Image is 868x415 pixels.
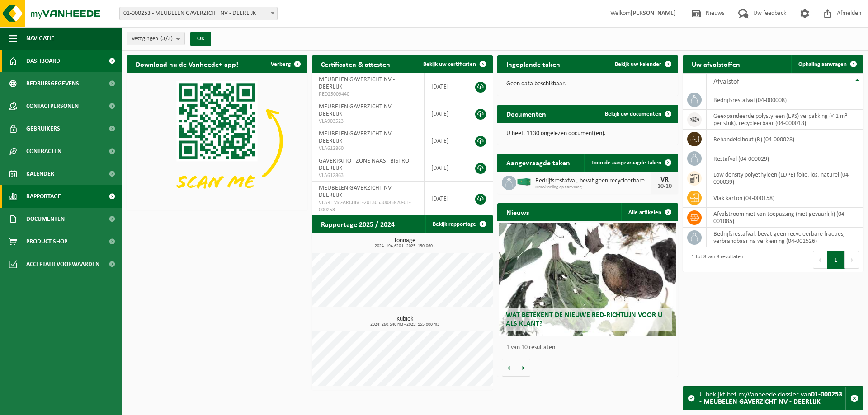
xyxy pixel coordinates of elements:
[707,130,863,149] td: behandeld hout (B) (04-000028)
[26,50,60,72] span: Dashboard
[319,145,417,152] span: VLA612860
[319,199,417,214] span: VLAREMA-ARCHIVE-20130530085820-01-000253
[497,154,579,171] h2: Aangevraagde taken
[516,178,532,186] img: HK-XC-40-GN-00
[535,185,651,190] span: Omwisseling op aanvraag
[425,127,466,154] td: [DATE]
[621,203,677,221] a: Alle artikelen
[656,176,674,183] div: VR
[827,251,845,269] button: 1
[423,61,476,67] span: Bekijk uw certificaten
[316,244,493,248] span: 2024: 194,620 t - 2025: 130,060 t
[316,238,493,248] h3: Tonnage
[132,32,173,46] span: Vestigingen
[26,185,61,208] span: Rapportage
[656,183,674,190] div: 10-10
[605,111,661,117] span: Bekijk uw documenten
[798,61,847,67] span: Ophaling aanvragen
[497,105,555,122] h2: Documenten
[26,117,60,140] span: Gebruikers
[26,95,79,117] span: Contactpersonen
[683,55,749,73] h2: Uw afvalstoffen
[707,110,863,130] td: geëxpandeerde polystyreen (EPS) verpakking (< 1 m² per stuk), recycleerbaar (04-000018)
[416,55,492,73] a: Bekijk uw certificaten
[319,103,395,117] span: MEUBELEN GAVERZICHT NV - DEERLIJK
[425,215,492,233] a: Bekijk rapportage
[584,154,677,172] a: Toon de aangevraagde taken
[26,27,54,50] span: Navigatie
[506,131,669,137] p: U heeft 1130 ongelezen document(en).
[319,158,412,172] span: GAVERPATIO - ZONE NAAST BISTRO - DEERLIJK
[499,223,676,336] a: Wat betekent de nieuwe RED-richtlijn voor u als klant?
[497,55,569,73] h2: Ingeplande taken
[26,140,61,163] span: Contracten
[707,90,863,110] td: bedrijfsrestafval (04-000008)
[425,100,466,127] td: [DATE]
[26,253,99,275] span: Acceptatievoorwaarden
[319,118,417,125] span: VLA903523
[425,73,466,100] td: [DATE]
[319,91,417,98] span: RED25009440
[707,188,863,208] td: vlak karton (04-000158)
[319,131,395,145] span: MEUBELEN GAVERZICHT NV - DEERLIJK
[312,55,399,73] h2: Certificaten & attesten
[497,203,538,221] h2: Nieuws
[312,215,404,233] h2: Rapportage 2025 / 2024
[707,228,863,247] td: bedrijfsrestafval, bevat geen recycleerbare fracties, verbrandbaar na verkleining (04-001526)
[264,55,307,73] button: Verberg
[319,172,417,179] span: VLA612863
[699,391,842,406] strong: 01-000253 - MEUBELEN GAVERZICHT NV - DEERLIJK
[813,251,827,269] button: Previous
[26,72,79,95] span: Bedrijfsgegevens
[119,7,278,20] span: 01-000253 - MEUBELEN GAVERZICHT NV - DEERLIJK
[506,81,669,87] p: Geen data beschikbaar.
[516,359,530,377] button: Volgende
[26,230,67,253] span: Product Shop
[319,76,395,90] span: MEUBELEN GAVERZICHT NV - DEERLIJK
[26,163,54,185] span: Kalender
[707,168,863,188] td: low density polyethyleen (LDPE) folie, los, naturel (04-000039)
[190,32,211,46] button: OK
[127,32,185,45] button: Vestigingen(3/3)
[271,61,291,67] span: Verberg
[713,78,739,85] span: Afvalstof
[707,208,863,228] td: afvalstroom niet van toepassing (niet gevaarlijk) (04-001085)
[598,105,677,123] a: Bekijk uw documenten
[316,322,493,327] span: 2024: 260,540 m3 - 2025: 155,000 m3
[319,185,395,199] span: MEUBELEN GAVERZICHT NV - DEERLIJK
[845,251,859,269] button: Next
[425,154,466,182] td: [DATE]
[707,149,863,168] td: restafval (04-000029)
[615,61,661,67] span: Bekijk uw kalender
[631,10,676,17] strong: [PERSON_NAME]
[316,316,493,327] h3: Kubiek
[791,55,863,73] a: Ophaling aanvragen
[506,345,674,351] p: 1 van 10 resultaten
[535,177,651,185] span: Bedrijfsrestafval, bevat geen recycleerbare fracties, verbrandbaar na verkleinin...
[160,36,173,42] count: (3/3)
[591,160,661,166] span: Toon de aangevraagde taken
[26,208,65,230] span: Documenten
[687,250,743,270] div: 1 tot 8 van 8 resultaten
[127,73,307,209] img: Download de VHEPlus App
[120,7,277,20] span: 01-000253 - MEUBELEN GAVERZICHT NV - DEERLIJK
[506,312,662,327] span: Wat betekent de nieuwe RED-richtlijn voor u als klant?
[425,182,466,216] td: [DATE]
[127,55,247,73] h2: Download nu de Vanheede+ app!
[699,387,845,410] div: U bekijkt het myVanheede dossier van
[608,55,677,73] a: Bekijk uw kalender
[502,359,516,377] button: Vorige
